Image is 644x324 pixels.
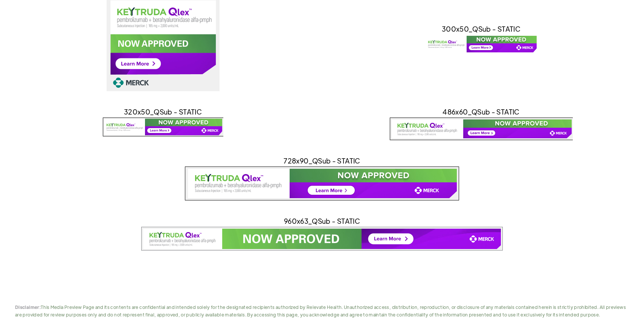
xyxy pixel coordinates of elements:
strong: Disclaimer: [15,304,41,310]
div: 300x50_QSub - STATIC [442,23,520,35]
div: 960x63_QSub - STATIC [284,215,360,227]
div: 320x50_QSub - STATIC [124,106,202,118]
div: 486x60_QSub - STATIC [443,106,519,118]
div: 728x90_QSub - STATIC [284,155,360,167]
